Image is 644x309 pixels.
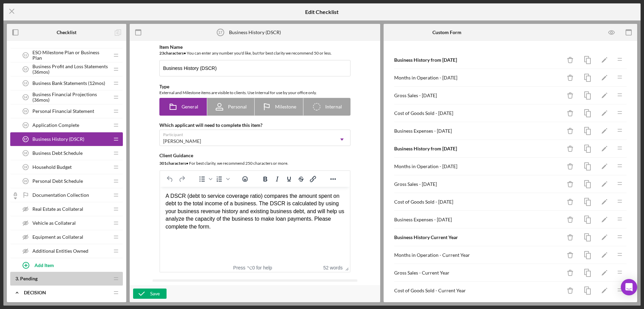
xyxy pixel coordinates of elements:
div: Press the Up and Down arrow keys to resize the editor. [343,263,350,272]
button: Undo [164,174,176,184]
div: Decision [24,290,109,295]
span: Additional Entities Owned [32,248,88,254]
button: Bold [259,174,271,184]
tspan: 20 [24,179,27,183]
span: Real Estate as Collateral [32,206,83,212]
div: Save [150,289,160,299]
div: Months in Operation - [DATE] [394,75,562,80]
div: Cost of Goods Sold - [DATE] [394,199,562,205]
div: Numbered list [214,174,231,184]
div: Gross Sales - [DATE] [394,93,562,98]
tspan: 17 [218,30,222,34]
span: Business Debt Schedule [32,150,83,156]
div: Press ⌥0 for help [223,265,283,270]
span: 3 . [15,276,19,281]
div: Months in Operation - [DATE] [394,164,562,169]
div: Which applicant will need to complete this item? [159,122,350,128]
div: Add Item [34,259,54,271]
div: Gross Sales - [DATE] [394,181,562,187]
span: Personal Debt Schedule [32,178,83,184]
h5: Edit Checklist [305,9,339,15]
span: Vehicle as Collateral [32,220,76,226]
button: 52 words [323,265,343,270]
div: Business History (DSCR) [229,30,281,35]
div: Type [159,84,350,89]
span: Application Complete [32,122,79,128]
tspan: 12 [24,68,27,71]
b: 23 character s • [159,50,186,56]
span: Milestone [275,104,296,109]
b: Checklist [57,30,76,35]
div: Open Intercom Messenger [621,279,637,295]
span: ESO Milestone Plan or Business Plan [32,50,109,61]
button: Save [133,289,167,299]
div: Business Expenses - [DATE] [394,128,562,134]
div: Bullet list [196,174,213,184]
span: Business History (DSCR) [32,136,84,142]
tspan: 15 [24,109,27,113]
div: Client Guidance [159,153,350,158]
div: Cost of Goods Sold - Current Year [394,288,562,293]
span: Internal [325,104,342,109]
div: Months in Operation - Current Year [394,252,562,258]
button: Emojis [239,174,251,184]
span: Equipment as Collateral [32,234,83,240]
iframe: Rich Text Area [160,187,350,263]
div: External and Milestone items are visible to clients. Use Internal for use by your office only. [159,89,350,96]
b: Business History from [DATE] [394,57,457,63]
span: Pending [20,276,38,281]
div: Business Expenses - [DATE] [394,217,562,222]
div: [PERSON_NAME] [163,138,201,144]
button: Insert/edit link [307,174,319,184]
tspan: 18 [24,151,27,155]
span: Business Profit and Loss Statements (36mos) [32,64,109,75]
tspan: 17 [24,137,27,141]
div: For best clarity, we recommend 250 characters or more. [159,160,350,167]
button: Add Item [17,258,123,272]
div: Gross Sales - Current Year [394,270,562,276]
b: 301 character s • [159,161,188,166]
div: Cost of Goods Sold - [DATE] [394,111,562,116]
b: Business History from [DATE] [394,146,457,151]
tspan: 11 [24,54,27,57]
span: Personal [228,104,247,109]
button: Underline [283,174,295,184]
span: Documentation Collection [32,192,89,198]
b: Custom Form [432,30,461,35]
button: Italic [271,174,283,184]
span: Business Financial Projections (36mos) [32,92,109,103]
span: General [182,104,198,109]
span: Household Budget [32,164,72,170]
tspan: 16 [24,123,27,127]
button: Reveal or hide additional toolbar items [327,174,339,184]
button: Strikethrough [295,174,307,184]
tspan: 13 [24,82,27,85]
tspan: 19 [24,165,27,169]
tspan: 14 [24,95,27,99]
button: Redo [176,174,188,184]
span: Business Bank Statements (12mos) [32,80,105,86]
body: Rich Text Area. Press ALT-0 for help. [5,5,184,13]
div: You can enter any number you'd like, but for best clarity we recommend 50 or less. [159,50,350,57]
b: Business History Current Year [394,234,458,240]
span: Personal Financial Statement [32,108,94,114]
div: Item Name [159,44,350,50]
